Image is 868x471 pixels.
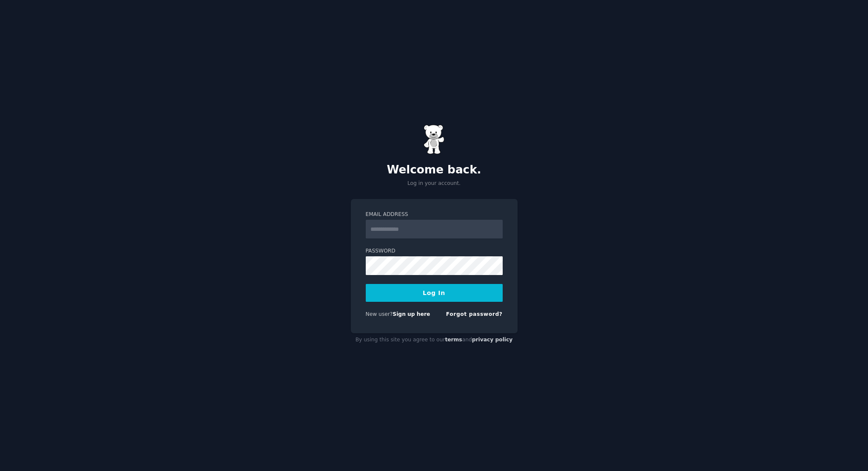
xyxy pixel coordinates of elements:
[393,311,430,317] a: Sign up here
[366,311,393,317] span: New user?
[366,211,503,218] label: Email Address
[366,284,503,302] button: Log In
[366,247,503,255] label: Password
[424,125,445,154] img: Gummy Bear
[446,311,503,317] a: Forgot password?
[351,180,518,187] p: Log in your account.
[445,337,462,343] a: terms
[351,163,518,177] h2: Welcome back.
[472,337,513,343] a: privacy policy
[351,333,518,347] div: By using this site you agree to our and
